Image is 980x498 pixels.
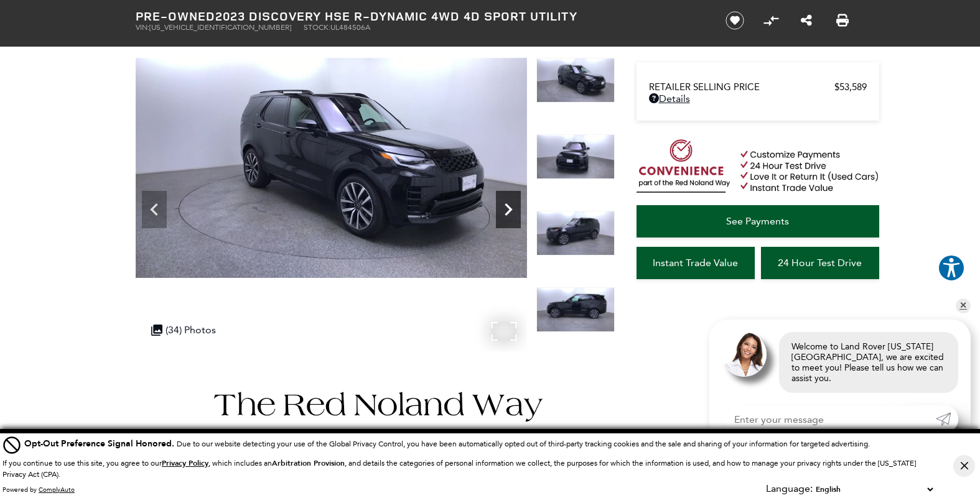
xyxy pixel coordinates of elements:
[721,11,749,30] button: Save vehicle
[272,458,345,468] strong: Arbitration Provision
[779,332,958,393] div: Welcome to Land Rover [US_STATE][GEOGRAPHIC_DATA], we are excited to meet you! Please tell us how...
[936,405,958,433] a: Submit
[637,247,755,279] a: Instant Trade Value
[142,191,167,228] div: Previous
[136,58,527,278] img: Used 2023 Santorini Black Metallic Land Rover HSE R-Dynamic image 2
[801,13,812,28] a: Share this Pre-Owned 2023 Discovery HSE R-Dynamic 4WD 4D Sport Utility
[24,438,177,450] span: Opt-Out Preference Signal Honored .
[536,211,615,256] img: Used 2023 Santorini Black Metallic Land Rover HSE R-Dynamic image 4
[938,254,965,284] aside: Accessibility Help Desk
[536,134,615,179] img: Used 2023 Santorini Black Metallic Land Rover HSE R-Dynamic image 3
[136,23,149,32] span: VIN:
[496,191,521,228] div: Next
[136,9,705,23] h1: 2023 Discovery HSE R-Dynamic 4WD 4D Sport Utility
[836,13,849,28] a: Print this Pre-Owned 2023 Discovery HSE R-Dynamic 4WD 4D Sport Utility
[649,93,867,104] a: Details
[726,215,789,227] span: See Payments
[953,455,975,477] button: Close Button
[778,257,862,269] span: 24 Hour Test Drive
[162,458,208,468] u: Privacy Policy
[39,486,75,494] a: ComplyAuto
[536,58,615,103] img: Used 2023 Santorini Black Metallic Land Rover HSE R-Dynamic image 2
[762,11,780,30] button: Compare Vehicle
[149,23,291,32] span: [US_VEHICLE_IDENTIFICATION_NUMBER]
[834,81,867,93] span: $53,589
[637,205,879,237] a: See Payments
[2,486,75,494] div: Powered by
[145,318,222,342] div: (34) Photos
[536,287,615,332] img: Used 2023 Santorini Black Metallic Land Rover HSE R-Dynamic image 5
[649,81,867,93] a: Retailer Selling Price $53,589
[722,332,767,377] img: Agent profile photo
[761,247,879,279] a: 24 Hour Test Drive
[722,405,936,433] input: Enter your message
[938,254,965,282] button: Explore your accessibility options
[813,483,936,496] select: Language Select
[2,459,916,479] p: If you continue to use this site, you agree to our , which includes an , and details the categori...
[649,81,834,93] span: Retailer Selling Price
[304,23,330,32] span: Stock:
[766,484,813,494] div: Language:
[136,7,215,24] strong: Pre-Owned
[330,23,370,32] span: UL484506A
[653,257,738,269] span: Instant Trade Value
[24,437,870,450] div: Due to our website detecting your use of the Global Privacy Control, you have been automatically ...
